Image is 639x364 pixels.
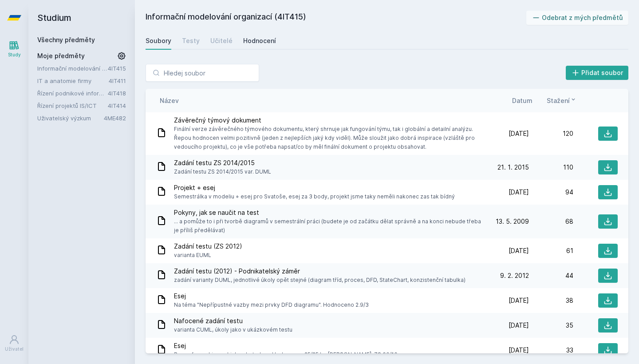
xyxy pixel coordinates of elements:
[37,101,108,110] a: Řízení projektů IS/ICT
[509,346,529,355] span: [DATE]
[566,66,629,80] button: Přidat soubor
[547,96,570,105] span: Stažení
[529,217,573,226] div: 68
[160,96,179,105] button: Název
[108,102,126,109] a: 4IT414
[174,192,455,201] span: Semestrálka v modeliu + esej pro Svatoše, esej za 3 body, projekt jsme taky neměli nakonec zas ta...
[529,346,573,355] div: 33
[210,36,233,45] div: Učitelé
[146,32,171,50] a: Soubory
[37,76,109,85] a: IT a anatomie firmy
[174,183,455,192] span: Projekt + esej
[243,36,276,45] div: Hodnocení
[174,292,369,301] span: Esej
[529,129,573,138] div: 120
[37,36,95,44] a: Všechny předměty
[104,115,126,122] a: 4ME482
[500,271,529,280] span: 9. 2. 2012
[509,129,529,138] span: [DATE]
[529,271,573,280] div: 44
[182,36,200,45] div: Testy
[174,276,465,285] span: zadání varianty DUML, jednotlivé úkoly opět stejné (diagram tříd, proces, DFD, StateChart, konzis...
[547,96,577,105] button: Stažení
[174,116,481,125] span: Závěrečný týmový dokument
[529,246,573,255] div: 61
[509,246,529,255] span: [DATE]
[2,36,27,63] a: Study
[174,301,369,309] span: Na téma "Nepřípustné vazby mezi prvky DFD diagramu". Hodnoceno 2.9/3
[174,242,242,251] span: Zadání testu (ZS 2012)
[497,163,529,172] span: 21. 1. 2015
[37,51,85,60] span: Moje předměty
[37,64,108,73] a: Informační modelování organizací
[210,32,233,50] a: Učitelé
[174,125,481,151] span: Finální verze závěrečného týmového dokumentu, který shrnuje jak fungování týmu, tak i globální a ...
[8,51,21,58] div: Study
[529,296,573,305] div: 38
[509,188,529,197] span: [DATE]
[174,251,242,260] span: varianta EUML
[146,36,171,45] div: Soubory
[37,89,108,98] a: Řízení podnikové informatiky
[108,65,126,72] a: 4IT415
[182,32,200,50] a: Testy
[5,346,24,352] div: Uživatel
[174,341,398,350] span: Esej
[174,208,481,217] span: Pokyny, jak se naučit na test
[529,163,573,172] div: 110
[512,96,532,105] button: Datum
[174,158,271,167] span: Zadání testu ZS 2014/2015
[496,217,529,226] span: 13. 5. 2009
[174,350,398,359] span: Ruzne formy hierarchicke abstrakce. Hodnoceno 25/25 by [PERSON_NAME], ZS 09/10
[146,64,259,82] input: Hledej soubor
[37,114,104,123] a: Uživatelský výzkum
[509,296,529,305] span: [DATE]
[509,321,529,330] span: [DATE]
[174,217,481,235] span: ... a pomůže to i při tvorbě diagramů v semestrální práci (budete je od začátku dělat správně a n...
[146,11,526,25] h2: Informační modelování organizací (4IT415)
[529,321,573,330] div: 35
[174,167,271,176] span: Zadání testu ZS 2014/2015 var. DUML
[174,325,292,334] span: varianta CUML, úkoly jako v ukázkovém testu
[529,188,573,197] div: 94
[109,77,126,84] a: 4IT411
[174,267,465,276] span: Zadání testu (2012) - Podnikatelský záměr
[526,11,629,25] button: Odebrat z mých předmětů
[2,330,27,357] a: Uživatel
[243,32,276,50] a: Hodnocení
[108,90,126,97] a: 4IT418
[174,317,292,325] span: Nafocené zadání testu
